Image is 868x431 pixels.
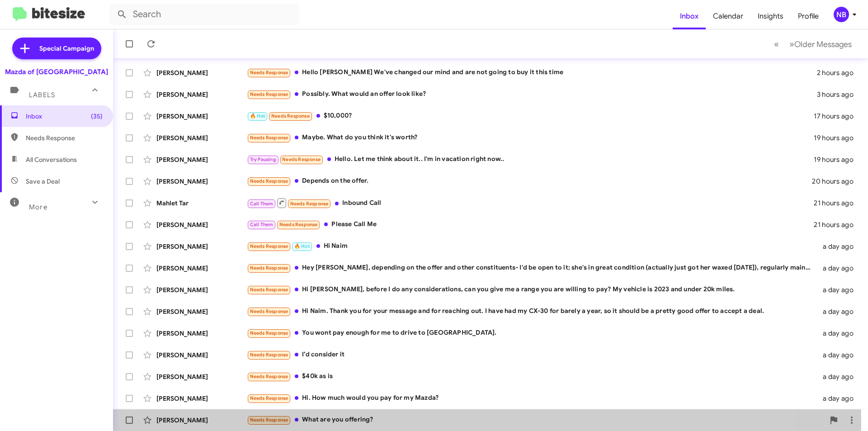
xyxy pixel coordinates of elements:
span: » [789,38,794,50]
span: Needs Response [279,222,318,227]
div: [PERSON_NAME] [156,264,247,273]
div: 3 hours ago [817,90,861,99]
button: Next [784,35,857,53]
div: [PERSON_NAME] [156,68,247,77]
span: (35) [91,112,103,121]
span: Needs Response [250,330,288,336]
nav: Page navigation example [769,35,857,53]
input: Search [109,4,299,25]
div: a day ago [817,372,861,381]
div: Hi [PERSON_NAME], before I do any considerations, can you give me a range you are willing to pay?... [247,284,817,295]
span: Needs Response [250,374,288,379]
span: Needs Response [250,417,288,423]
div: [PERSON_NAME] [156,177,247,186]
div: Hi Naim. Thank you for your message and for reaching out. I have had my CX-30 for barely a year, ... [247,306,817,317]
div: [PERSON_NAME] [156,350,247,360]
span: Needs Response [250,352,288,358]
div: 20 hours ago [812,177,861,186]
div: [PERSON_NAME] [156,307,247,316]
div: a day ago [817,329,861,338]
div: a day ago [817,264,861,273]
span: Needs Response [271,113,310,119]
span: Inbox [26,112,103,121]
div: Hey [PERSON_NAME], depending on the offer and other constituents- I'd be open to it; she's in gre... [247,263,817,273]
span: « [774,38,779,50]
button: NB [826,7,858,22]
span: Call Them [250,201,274,207]
span: Needs Response [250,178,288,184]
div: [PERSON_NAME] [156,112,247,121]
div: Hello [PERSON_NAME] We've changed our mind and are not going to buy it this time [247,67,817,78]
div: Depends on the offer. [247,176,812,186]
div: [PERSON_NAME] [156,220,247,229]
span: Needs Response [250,308,288,314]
div: Hi. How much would you pay for my Mazda? [247,393,817,403]
div: [PERSON_NAME] [156,285,247,294]
div: You wont pay enough for me to drive to [GEOGRAPHIC_DATA]. [247,328,817,338]
span: Needs Response [250,70,288,76]
div: 21 hours ago [814,199,861,208]
span: Try Pausing [250,156,276,162]
a: Insights [750,3,791,29]
div: a day ago [817,285,861,294]
span: Needs Response [250,91,288,97]
span: Needs Response [250,395,288,401]
div: 17 hours ago [814,112,861,121]
div: 19 hours ago [814,155,861,164]
a: Special Campaign [12,38,101,59]
a: Inbox [673,3,706,29]
div: Mahlet Tar [156,199,247,208]
div: [PERSON_NAME] [156,394,247,403]
div: a day ago [817,394,861,403]
div: [PERSON_NAME] [156,329,247,338]
span: Save a Deal [26,177,60,186]
div: [PERSON_NAME] [156,133,247,142]
div: Hi Naim [247,241,817,251]
button: Previous [769,35,784,53]
div: a day ago [817,242,861,251]
div: $40k as is [247,371,817,382]
span: Needs Response [26,133,103,142]
span: Call Them [250,222,274,227]
span: Needs Response [250,243,288,249]
div: Mazda of [GEOGRAPHIC_DATA] [5,67,108,76]
a: Calendar [706,3,750,29]
div: [PERSON_NAME] [156,155,247,164]
span: Needs Response [290,201,329,207]
span: 🔥 Hot [250,113,265,119]
div: Possibly. What would an offer look like? [247,89,817,99]
div: Inbound Call [247,197,814,208]
span: More [29,203,47,211]
div: NB [834,7,849,22]
div: ‏Please Call Me [247,219,814,230]
div: Hello. Let me think about it.. I'm in vacation right now.. [247,154,814,165]
div: Maybe. What do you think it's worth? [247,133,814,143]
div: [PERSON_NAME] [156,416,247,425]
div: a day ago [817,350,861,360]
span: Older Messages [794,39,852,49]
span: Needs Response [250,265,288,271]
div: What are you offering? [247,415,825,425]
span: Labels [29,91,55,99]
span: All Conversations [26,155,77,164]
div: a day ago [817,307,861,316]
div: 19 hours ago [814,133,861,142]
div: [PERSON_NAME] [156,372,247,381]
div: I’d consider it [247,350,817,360]
span: Special Campaign [39,44,94,53]
div: $10,000? [247,111,814,121]
span: Needs Response [250,135,288,141]
span: 🔥 Hot [294,243,310,249]
div: [PERSON_NAME] [156,90,247,99]
div: [PERSON_NAME] [156,242,247,251]
span: Needs Response [250,287,288,293]
div: 21 hours ago [814,220,861,229]
div: 2 hours ago [817,68,861,77]
a: Profile [791,3,826,29]
span: Needs Response [282,156,321,162]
